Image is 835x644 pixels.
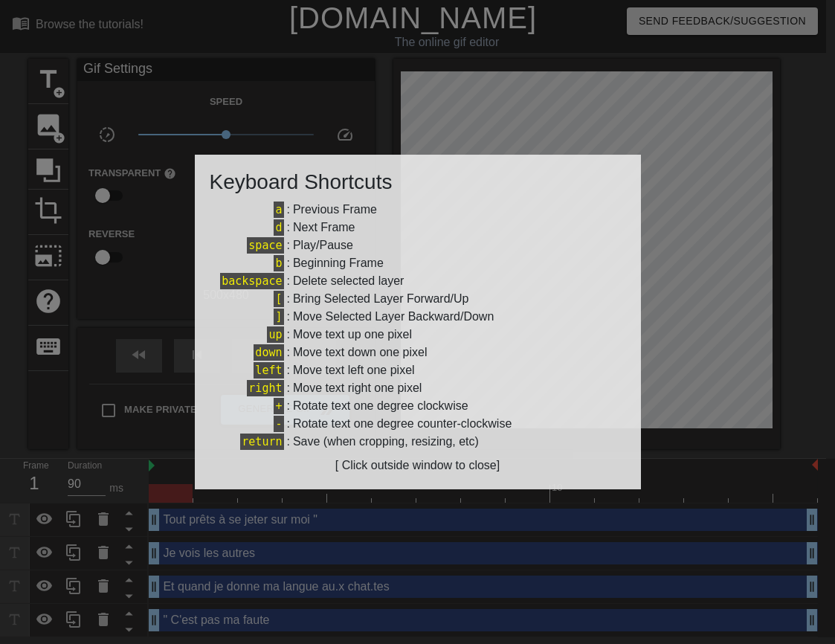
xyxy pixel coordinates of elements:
[274,398,283,414] span: +
[210,219,626,236] div: :
[210,433,626,451] div: :
[293,219,355,236] div: Next Frame
[210,457,626,474] div: [ Click outside window to close]
[210,170,626,195] h3: Keyboard Shortcuts
[293,272,404,290] div: Delete selected layer
[274,309,283,325] span: ]
[267,326,283,343] span: up
[293,361,415,379] div: Move text left one pixel
[293,254,384,272] div: Beginning Frame
[293,236,353,254] div: Play/Pause
[274,416,283,432] span: -
[293,397,468,415] div: Rotate text one degree clockwise
[274,291,283,307] span: [
[293,290,469,308] div: Bring Selected Layer Forward/Up
[274,219,283,236] span: d
[210,201,626,219] div: :
[247,380,283,396] span: right
[210,344,626,361] div: :
[210,415,626,433] div: :
[240,434,283,450] span: return
[274,202,283,218] span: a
[210,397,626,415] div: :
[254,344,283,361] span: down
[210,326,626,344] div: :
[293,326,412,344] div: Move text up one pixel
[210,272,626,290] div: :
[254,362,283,379] span: left
[210,290,626,308] div: :
[210,361,626,379] div: :
[247,237,283,254] span: space
[293,379,422,397] div: Move text right one pixel
[220,273,283,289] span: backspace
[293,344,428,361] div: Move text down one pixel
[293,433,479,451] div: Save (when cropping, resizing, etc)
[210,379,626,397] div: :
[210,308,626,326] div: :
[274,255,283,271] span: b
[293,201,377,219] div: Previous Frame
[210,254,626,272] div: :
[293,308,494,326] div: Move Selected Layer Backward/Down
[210,236,626,254] div: :
[293,415,512,433] div: Rotate text one degree counter-clockwise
